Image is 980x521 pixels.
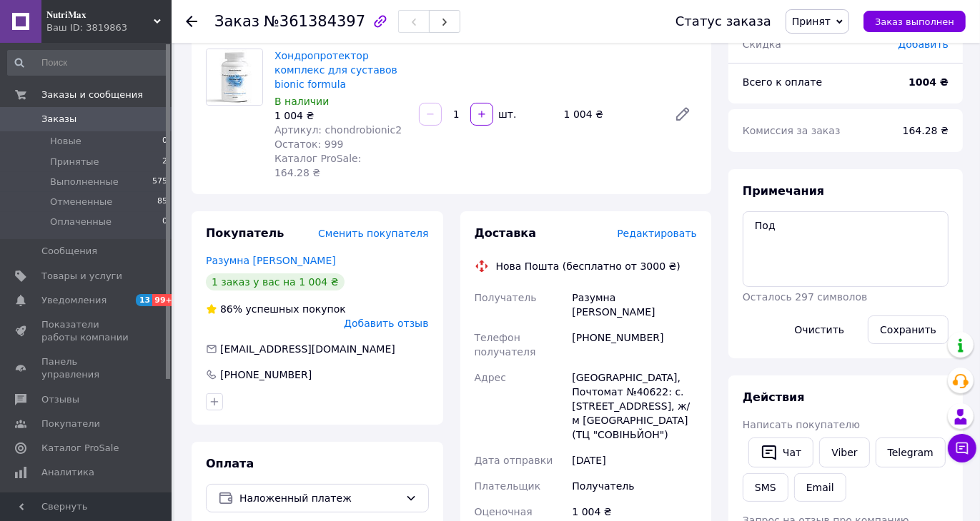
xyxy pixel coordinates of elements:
span: 13 [136,294,152,306]
textarea: Под [743,211,949,287]
span: Получатель [475,292,537,303]
span: Артикул: chondrobionic2 [274,124,402,136]
span: 86% [220,303,242,315]
span: Показатели работы компании [41,318,132,344]
span: Отзывы [41,393,79,406]
span: 0 [162,135,167,148]
span: 85 [157,196,167,208]
span: 164.28 ₴ [903,125,949,136]
span: Заказы и сообщения [41,88,143,101]
span: Адрес [475,372,506,383]
div: шт. [495,107,518,121]
span: Заказы [41,113,76,126]
button: SMS [743,473,788,502]
button: Заказ выполнен [863,11,966,32]
span: Отмененные [50,196,112,208]
span: Остаток: 999 [274,138,344,150]
div: Нова Пошта (бесплатно от 3000 ₴) [493,259,684,273]
span: В наличии [274,96,329,107]
span: Сменить покупателя [318,228,428,239]
span: Покупатель [206,226,284,240]
input: Поиск [7,50,169,76]
span: Написать покупателю [743,419,860,430]
span: Дата отправки [475,455,553,466]
div: [GEOGRAPHIC_DATA], Почтомат №40622: с. [STREET_ADDRESS], ж/м [GEOGRAPHIC_DATA] (ТЦ "СОВІНЬЙОН") [569,365,700,447]
span: Телефон получателя [475,332,536,358]
span: Скидка [743,39,781,50]
span: №361384397 [264,13,365,30]
a: Разумна [PERSON_NAME] [206,255,336,266]
span: Комиссия за заказ [743,125,841,136]
div: Вернуться назад [186,14,197,29]
div: 1 заказ у вас на 1 004 ₴ [206,273,345,290]
span: Добавить отзыв [344,318,428,329]
div: 1 004 ₴ [558,104,663,124]
span: Осталось 297 символов [743,291,867,303]
span: Каталог ProSale [41,442,119,455]
button: Чат [748,437,813,467]
div: успешных покупок [206,302,346,316]
span: Заказ [214,13,259,30]
span: Принят [792,16,831,27]
span: Выполненные [50,176,119,188]
button: Очистить [783,315,857,344]
span: Оплаченные [50,216,112,228]
span: 0 [162,216,167,228]
span: Редактировать [617,228,697,239]
span: Действия [743,390,805,404]
div: Разумна [PERSON_NAME] [569,285,700,325]
span: Заказ выполнен [875,16,954,27]
span: Наложенный платеж [239,490,400,506]
span: [EMAIL_ADDRESS][DOMAIN_NAME] [220,343,395,355]
span: Новые [50,135,81,148]
img: Хондропротектор комплекс для суставов bionic formula [207,49,262,105]
span: Аналитика [41,466,94,479]
a: Viber [819,437,869,467]
div: [PHONE_NUMBER] [219,368,313,382]
span: Уведомления [41,294,107,307]
button: Email [794,473,846,502]
div: Ваш ID: 3819863 [46,21,172,34]
span: Плательщик [475,480,541,492]
button: Сохранить [868,315,949,344]
div: [PHONE_NUMBER] [569,325,700,365]
span: Добавить [899,39,949,50]
span: Доставка [475,226,537,240]
span: Всего к оплате [743,76,822,88]
div: Получатель [569,473,700,499]
a: Telegram [876,437,946,467]
span: Примечания [743,184,824,198]
a: Редактировать [668,100,697,128]
b: 1004 ₴ [909,76,949,88]
span: 2 [162,156,167,168]
span: Инструменты вебмастера и SEO [41,490,132,516]
a: Хондропротектор комплекс для суставов bionic formula [274,50,397,90]
span: 99+ [152,294,176,306]
span: Товары и услуги [41,270,122,283]
span: Принятые [50,156,99,168]
span: Панель управления [41,355,132,381]
button: Чат с покупателем [948,434,976,462]
div: Статус заказа [675,14,771,29]
div: 1 004 ₴ [274,108,407,123]
span: Покупатели [41,418,100,430]
div: [DATE] [569,447,700,473]
span: 575 [152,176,167,188]
span: Каталог ProSale: 164.28 ₴ [274,153,361,178]
span: 𝐍𝐮𝐭𝐫𝐢𝐌𝐚𝐱 [46,9,154,21]
span: Сообщения [41,245,97,258]
span: Оплата [206,457,254,470]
